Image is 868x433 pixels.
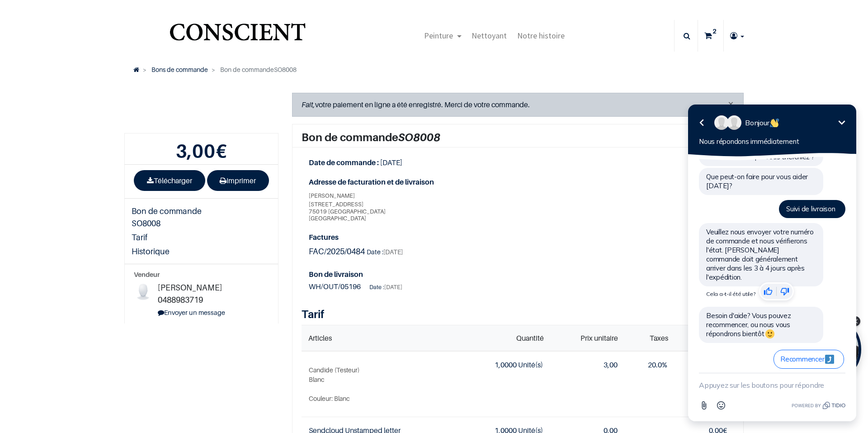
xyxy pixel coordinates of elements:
[367,247,403,257] div: Date :
[518,360,543,369] span: Unité(s)
[309,365,451,403] p: Candide (Testeur) Blanc Couleur: Blanc
[309,176,514,188] strong: Adresse de facturation et de livraison
[557,359,617,371] div: 3,00
[158,295,203,305] span: 0488983719
[309,282,361,291] span: WH/OUT/05196
[134,271,160,278] strong: Vendeur
[168,18,307,54] a: Logo of Conscient
[302,325,458,351] th: Articles
[158,283,222,292] span: [PERSON_NAME]
[472,30,507,41] span: Nettoyant
[207,170,269,191] a: Imprimer
[158,309,225,316] a: Envoyer un message
[309,247,367,256] a: FAC/2025/0484
[176,140,216,162] span: 3,00
[676,95,868,433] iframe: Tidio Chat
[698,20,723,52] a: 2
[125,204,215,230] a: Bon de commande SO8008
[125,230,215,244] a: Tarif
[302,307,734,321] h3: Tarif
[710,27,719,36] sup: 2
[302,100,315,109] i: Fait,
[309,192,355,199] span: [PERSON_NAME]
[650,333,668,343] span: Taxes
[151,66,208,73] a: Bons de commande
[302,132,734,143] h2: Bon de commande
[517,30,565,41] span: Notre histoire
[398,131,440,144] em: SO8008
[550,325,624,351] th: Prix unitaire
[648,360,667,369] span: 20.0%
[495,360,517,369] span: 1,0000
[383,248,403,256] span: [DATE]
[309,270,363,279] strong: Bon de livraison
[208,65,297,75] li: SO8008
[302,100,530,109] span: votre paiement en ligne a été enregistré. Merci de votre commande.
[424,30,453,41] span: Peinture
[134,170,205,191] a: Télécharger
[458,325,550,351] th: Quantité
[309,365,451,403] a: Candide (Testeur)Blanc Couleur: Blanc
[220,66,274,73] span: Bon de commande
[125,244,215,258] a: Historique
[309,247,365,256] span: FAC/2025/0484
[133,66,139,73] a: Accueil
[176,140,227,162] b: €
[309,201,514,222] span: [STREET_ADDRESS] 75019 [GEOGRAPHIC_DATA] [GEOGRAPHIC_DATA]
[309,158,379,167] strong: Date de commande :
[309,231,734,243] strong: Factures
[168,18,307,54] img: Conscient
[384,284,402,290] span: [DATE]
[380,158,402,167] span: [DATE]
[369,282,402,292] div: Date :
[134,281,152,300] img: Contact
[309,282,362,291] a: WH/OUT/05196
[419,20,467,52] a: Peinture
